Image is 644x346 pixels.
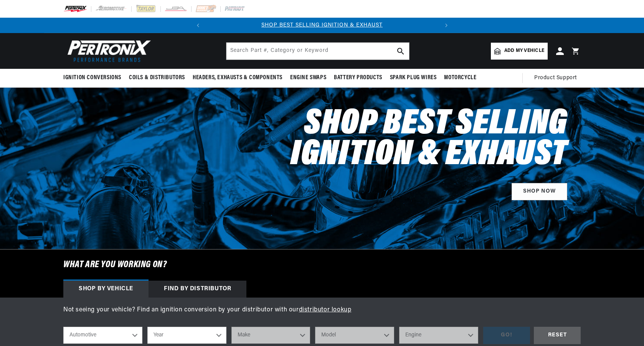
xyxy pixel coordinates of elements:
[330,69,386,87] summary: Battery Products
[44,250,600,280] h6: What are you working on?
[491,43,548,60] a: Add my vehicle
[444,74,476,82] span: Motorcycle
[534,327,581,344] div: RESET
[193,74,282,82] span: Headers, Exhausts & Components
[299,307,352,313] a: distributor lookup
[315,327,394,344] select: Model
[534,74,577,82] span: Product Support
[206,21,439,30] div: Announcement
[226,43,409,60] input: Search Part #, Category or Keyword
[189,69,286,87] summary: Headers, Exhausts & Components
[392,43,409,60] button: search button
[440,69,480,87] summary: Motorcycle
[286,69,330,87] summary: Engine Swaps
[44,18,600,33] slideshow-component: Translation missing: en.sections.announcements.announcement_bar
[534,69,581,87] summary: Product Support
[290,74,326,82] span: Engine Swaps
[63,38,152,64] img: Pertronix
[129,74,185,82] span: Coils & Distributors
[63,305,581,315] p: Not seeing your vehicle? Find an ignition conversion by your distributor with our
[504,47,544,55] span: Add my vehicle
[63,327,142,344] select: Ride Type
[390,74,437,82] span: Spark Plug Wires
[239,109,567,171] h2: Shop Best Selling Ignition & Exhaust
[147,327,226,344] select: Year
[261,22,383,28] a: SHOP BEST SELLING IGNITION & EXHAUST
[386,69,441,87] summary: Spark Plug Wires
[190,18,206,33] button: Translation missing: en.sections.announcements.previous_announcement
[512,183,567,200] a: SHOP NOW
[206,21,439,30] div: 1 of 2
[149,281,246,298] div: Find by Distributor
[439,18,454,33] button: Translation missing: en.sections.announcements.next_announcement
[63,69,125,87] summary: Ignition Conversions
[125,69,189,87] summary: Coils & Distributors
[334,74,382,82] span: Battery Products
[231,327,310,344] select: Make
[399,327,478,344] select: Engine
[63,74,121,82] span: Ignition Conversions
[63,281,149,298] div: Shop by vehicle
